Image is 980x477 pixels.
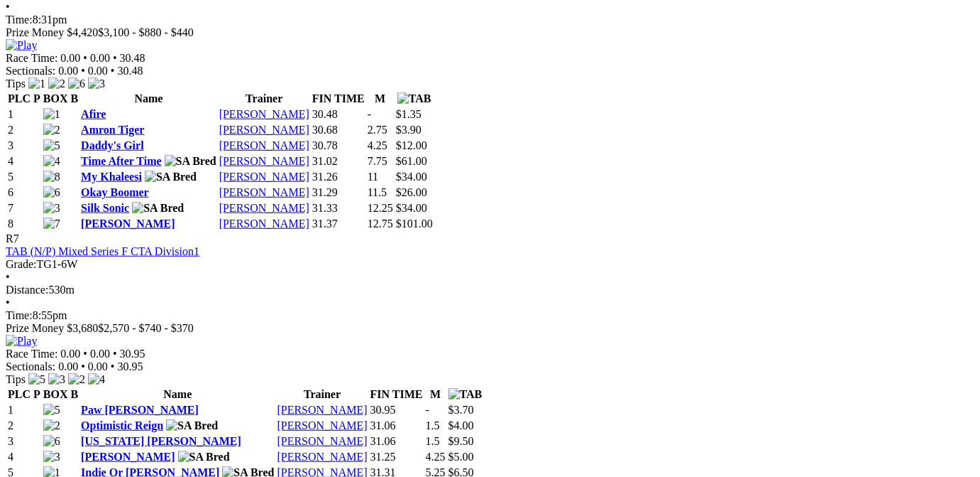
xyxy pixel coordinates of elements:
[81,139,143,151] a: Daddy's Girl
[88,77,105,90] img: 3
[43,171,60,183] img: 8
[43,124,60,136] img: 2
[312,170,365,184] td: 31.26
[7,170,41,184] td: 5
[81,124,144,136] a: Amron Tiger
[426,435,440,447] text: 1.5
[277,419,367,432] a: [PERSON_NAME]
[81,435,241,447] a: [US_STATE] [PERSON_NAME]
[111,65,115,77] span: •
[43,155,60,168] img: 4
[396,108,422,120] span: $1.35
[370,403,424,417] td: 30.95
[219,124,309,136] a: [PERSON_NAME]
[6,309,33,321] span: Time:
[43,139,60,152] img: 5
[396,124,422,136] span: $3.90
[312,139,365,153] td: 30.78
[7,154,41,168] td: 4
[6,14,33,26] span: Time:
[7,419,41,433] td: 2
[81,171,142,183] a: My Khaleesi
[6,284,974,296] div: 530m
[6,245,199,257] a: TAB (N/P) Mixed Series F CTA Division1
[368,171,378,183] text: 11
[7,107,41,122] td: 1
[448,435,474,447] span: $9.50
[6,65,55,77] span: Sectionals:
[370,419,424,433] td: 31.06
[6,284,48,296] span: Distance:
[83,348,87,360] span: •
[6,271,10,283] span: •
[219,92,310,106] th: Trainer
[117,65,143,77] span: 30.48
[81,360,85,373] span: •
[88,360,108,373] span: 0.00
[219,139,309,151] a: [PERSON_NAME]
[60,52,80,64] span: 0.00
[81,419,163,432] a: Optimistic Reign
[448,419,474,432] span: $4.00
[7,450,41,464] td: 4
[58,360,78,373] span: 0.00
[81,155,161,167] a: Time After Time
[312,92,365,106] th: FIN TIME
[58,65,78,77] span: 0.00
[219,186,309,198] a: [PERSON_NAME]
[7,186,41,200] td: 6
[81,451,175,463] a: [PERSON_NAME]
[43,388,68,400] span: BOX
[277,451,367,463] a: [PERSON_NAME]
[6,1,10,13] span: •
[6,258,974,271] div: TG1-6W
[367,92,394,106] th: M
[43,186,60,199] img: 6
[277,435,367,447] a: [PERSON_NAME]
[396,186,427,198] span: $26.00
[425,387,446,402] th: M
[219,108,309,120] a: [PERSON_NAME]
[6,360,55,373] span: Sectionals:
[6,322,974,335] div: Prize Money $3,680
[448,388,483,401] img: TAB
[426,404,429,416] text: -
[113,52,117,64] span: •
[6,373,26,385] span: Tips
[6,26,974,39] div: Prize Money $4,420
[70,388,78,400] span: B
[178,451,230,463] img: SA Bred
[312,154,365,168] td: 31.02
[68,77,85,90] img: 6
[120,348,145,360] span: 30.95
[448,404,474,416] span: $3.70
[81,108,106,120] a: Afire
[7,201,41,215] td: 7
[397,92,431,105] img: TAB
[426,419,440,432] text: 1.5
[368,202,393,214] text: 12.25
[43,202,60,215] img: 3
[166,419,218,432] img: SA Bred
[48,77,65,90] img: 2
[43,92,68,104] span: BOX
[117,360,143,373] span: 30.95
[43,404,60,417] img: 5
[6,296,10,309] span: •
[7,139,41,153] td: 3
[60,348,80,360] span: 0.00
[83,52,87,64] span: •
[276,387,368,402] th: Trainer
[28,77,45,90] img: 1
[33,388,40,400] span: P
[98,322,194,334] span: $2,570 - $740 - $370
[132,202,184,215] img: SA Bred
[312,123,365,137] td: 30.68
[7,217,41,231] td: 8
[312,186,365,200] td: 31.29
[277,404,367,416] a: [PERSON_NAME]
[28,373,45,386] img: 5
[6,14,974,26] div: 8:31pm
[426,451,446,463] text: 4.25
[88,65,108,77] span: 0.00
